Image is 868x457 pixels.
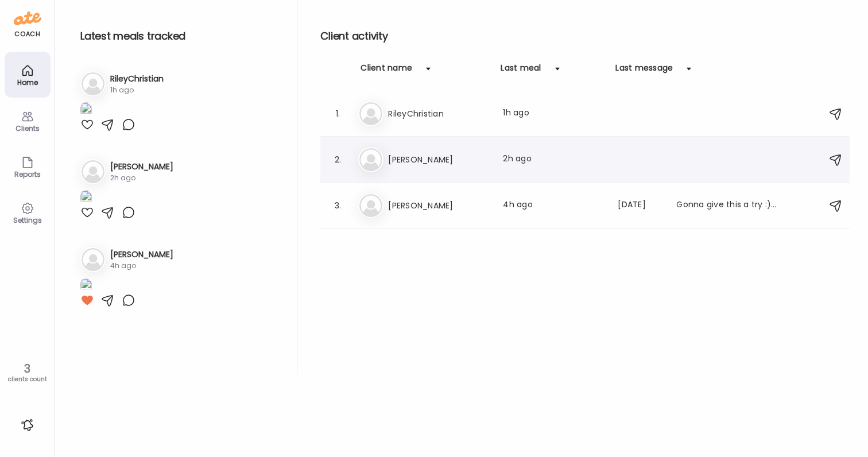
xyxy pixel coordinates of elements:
[110,85,164,95] div: 1h ago
[361,62,412,80] div: Client name
[7,125,48,132] div: Clients
[110,173,173,183] div: 2h ago
[388,199,489,212] h3: [PERSON_NAME]
[80,278,92,293] img: images%2F9m0wo3u4xiOiSyzKak2CrNyhZrr2%2FW9oGsIzkWFfQMpBiqn8s%2F1chwYFrZpJVPrVII5cbJ_1080
[110,261,173,271] div: 4h ago
[4,362,51,375] div: 3
[7,171,48,178] div: Reports
[503,199,604,212] div: 4h ago
[82,72,104,95] img: bg-avatar-default.svg
[388,107,489,121] h3: RileyChristian
[110,249,173,261] h3: [PERSON_NAME]
[80,102,92,118] img: images%2F0Y4bWpMhlRNX09ybTAqeUZ9kjce2%2FmCnxSdWGKLhbMzOmYH5R%2Fzr5abW4LiQflnTkHyiNP_1080
[359,194,382,217] img: bg-avatar-default.svg
[80,190,92,206] img: images%2FaKA3qwz9oIT3bYHDbGi0vspnEph2%2FIfJoTloMPXs5K9mvCPkq%2F7XvmY5qfjxXA5iCVZ7wD_1080
[359,148,382,171] img: bg-avatar-default.svg
[503,107,604,121] div: 1h ago
[503,153,604,166] div: 2h ago
[14,29,40,39] div: coach
[331,107,344,121] div: 1.
[615,62,673,80] div: Last message
[110,73,164,85] h3: RileyChristian
[359,102,382,125] img: bg-avatar-default.svg
[80,28,278,45] h2: Latest meals tracked
[331,199,344,212] div: 3.
[7,216,48,224] div: Settings
[320,28,850,45] h2: Client activity
[501,62,541,80] div: Last meal
[14,9,41,28] img: ate
[7,79,48,86] div: Home
[331,153,344,166] div: 2.
[82,248,104,271] img: bg-avatar-default.svg
[82,160,104,183] img: bg-avatar-default.svg
[388,153,489,166] h3: [PERSON_NAME]
[4,375,51,384] div: clients count
[110,161,173,173] h3: [PERSON_NAME]
[676,199,777,212] div: Gonna give this a try :). Will see how it goes. Still looking around.
[618,199,662,212] div: [DATE]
